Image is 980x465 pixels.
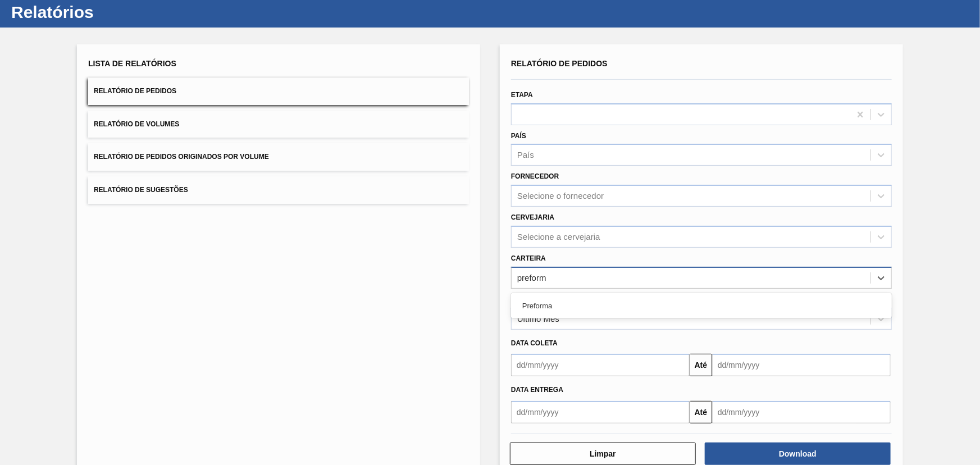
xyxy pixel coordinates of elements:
input: dd/mm/yyyy [712,401,891,423]
span: Relatório de Pedidos Originados por Volume [94,153,269,161]
span: Data Entrega [511,386,563,394]
label: Etapa [511,91,533,99]
label: Cervejaria [511,213,554,221]
span: Data coleta [511,339,558,347]
button: Relatório de Volumes [88,111,469,138]
div: Preforma [511,295,892,316]
div: Selecione o fornecedor [517,192,604,201]
span: Relatório de Pedidos [94,87,176,95]
span: Relatório de Pedidos [511,59,608,68]
h1: Relatórios [11,6,211,19]
div: Último Mês [517,314,559,323]
button: Até [690,401,712,423]
input: dd/mm/yyyy [712,354,891,376]
label: Fornecedor [511,172,559,180]
button: Relatório de Pedidos [88,77,469,105]
label: País [511,132,526,140]
button: Limpar [510,443,696,465]
label: Carteira [511,254,546,262]
input: dd/mm/yyyy [511,354,690,376]
button: Download [705,443,891,465]
button: Relatório de Pedidos Originados por Volume [88,143,469,171]
span: Relatório de Sugestões [94,186,188,194]
div: Selecione a cervejaria [517,232,600,241]
span: Lista de Relatórios [88,59,176,68]
input: dd/mm/yyyy [511,401,690,423]
button: Relatório de Sugestões [88,176,469,204]
span: Relatório de Volumes [94,120,179,128]
button: Até [690,354,712,376]
div: País [517,151,534,160]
